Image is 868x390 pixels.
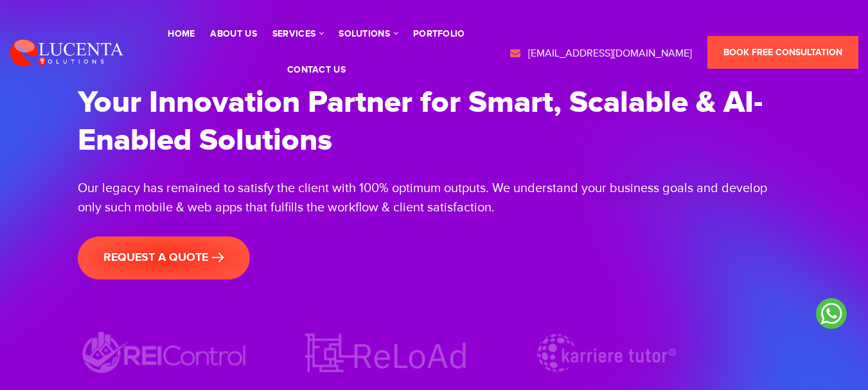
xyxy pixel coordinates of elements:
[78,328,251,378] img: REIControl
[723,47,842,58] span: Book Free Consultation
[299,328,472,378] img: ReLoAd
[210,30,256,39] a: About Us
[707,36,858,69] a: Book Free Consultation
[287,66,346,75] a: contact us
[272,30,323,39] a: services
[520,328,693,378] img: Karriere tutor
[103,251,224,265] span: request a quote
[211,253,224,263] img: banner-arrow.png
[168,30,195,39] a: Home
[509,46,692,62] a: [EMAIL_ADDRESS][DOMAIN_NAME]
[339,30,398,39] a: solutions
[10,37,124,67] img: Lucenta Solutions
[78,236,250,279] a: request a quote
[78,84,791,159] h1: Your Innovation Partner for Smart, Scalable & AI-Enabled Solutions
[78,179,791,217] div: Our legacy has remained to satisfy the client with 100% optimum outputs. We understand your busin...
[413,30,465,39] a: portfolio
